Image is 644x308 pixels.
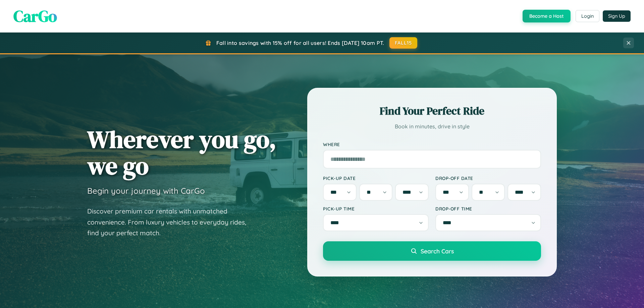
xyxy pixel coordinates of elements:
h2: Find Your Perfect Ride [323,104,541,118]
h1: Wherever you go, we go [87,126,276,179]
h3: Begin your journey with CarGo [87,186,205,196]
p: Book in minutes, drive in style [323,122,541,131]
label: Pick-up Date [323,175,429,181]
label: Pick-up Time [323,206,429,211]
label: Drop-off Date [435,175,541,181]
span: Fall into savings with 15% off for all users! Ends [DATE] 10am PT. [216,40,384,46]
button: Search Cars [323,241,541,261]
button: Become a Host [523,10,571,22]
p: Discover premium car rentals with unmatched convenience. From luxury vehicles to everyday rides, ... [87,206,255,239]
button: Sign Up [603,10,631,22]
span: CarGo [13,5,57,27]
button: Login [576,10,599,22]
label: Where [323,141,541,147]
button: FALL15 [389,37,418,49]
span: Search Cars [421,247,454,255]
label: Drop-off Time [435,206,541,211]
